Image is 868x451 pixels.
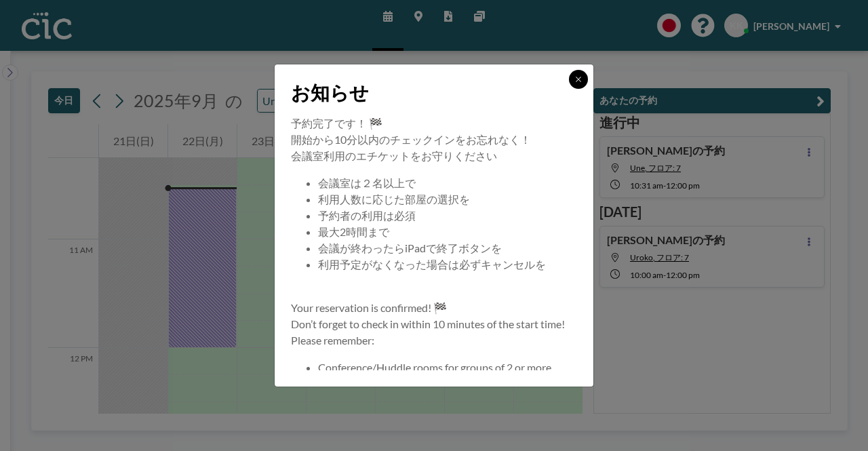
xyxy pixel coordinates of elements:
span: 最大2時間まで [318,225,389,238]
span: Please remember: [291,334,374,347]
span: 会議室利用のエチケットをお守りください [291,149,497,162]
span: Don’t forget to check in within 10 minutes of the start time! [291,317,565,330]
span: 利用人数に応じた部屋の選択を [318,193,470,205]
span: 会議室は２名以上で [318,176,416,189]
span: Your reservation is confirmed! 🏁 [291,301,447,314]
span: 会議が終わったらiPadで終了ボタンを [318,241,502,254]
span: お知らせ [291,81,369,104]
span: 利用予定がなくなった場合は必ずキャンセルを [318,258,546,271]
span: 開始から10分以内のチェックインをお忘れなく！ [291,133,531,146]
span: 予約者の利用は必須 [318,209,416,222]
span: Conference/Huddle rooms for groups of 2 or more [318,361,551,374]
span: 予約完了です！ 🏁 [291,117,382,130]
